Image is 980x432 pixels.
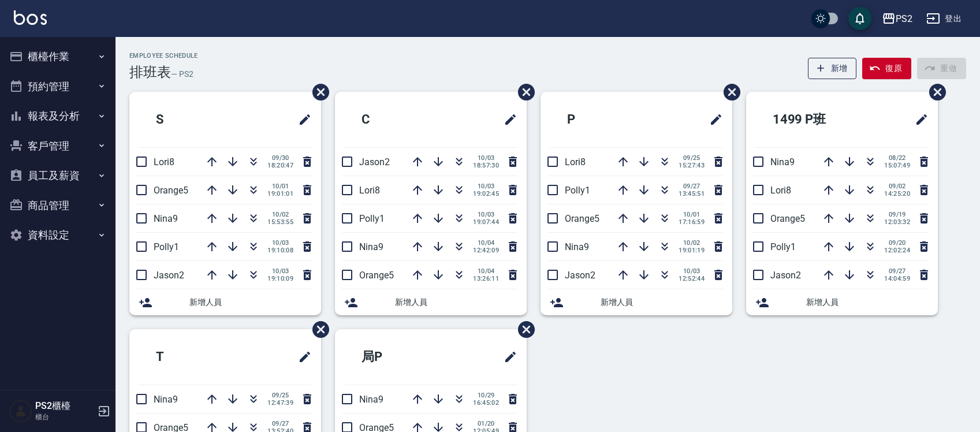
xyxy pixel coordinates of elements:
span: 15:07:49 [884,162,910,169]
span: Nina9 [359,394,383,405]
span: 19:07:44 [473,218,499,226]
div: 新增人員 [746,289,938,315]
span: Polly1 [154,241,179,252]
span: Nina9 [154,394,178,405]
span: 10/03 [267,239,293,247]
span: 19:10:08 [267,247,293,254]
span: 12:52:44 [679,275,705,282]
span: 14:04:59 [884,275,910,282]
span: Jason2 [359,157,390,167]
span: 修改班表的標題 [291,343,312,371]
span: 10/03 [267,267,293,275]
span: 01/20 [473,420,499,427]
span: 18:20:47 [267,162,293,169]
button: 預約管理 [5,72,111,102]
span: Polly1 [359,213,385,224]
span: 19:01:01 [267,190,293,198]
span: 19:02:45 [473,190,499,198]
span: 14:25:20 [884,190,910,198]
span: Nina9 [154,213,178,224]
span: 19:01:19 [679,247,705,254]
span: 10/04 [473,239,499,247]
button: save [848,7,871,30]
span: 15:53:55 [267,218,293,226]
span: 10/03 [679,267,705,275]
button: 員工及薪資 [5,161,111,191]
h2: C [344,99,442,140]
span: 09/27 [267,420,293,427]
button: PS2 [877,7,917,31]
span: 08/22 [884,154,910,162]
span: 09/25 [679,154,705,162]
span: 18:57:30 [473,162,499,169]
span: 10/02 [679,239,705,247]
button: 櫃檯作業 [5,42,111,72]
p: 櫃台 [35,412,94,422]
span: Orange5 [359,270,394,281]
span: 09/19 [884,211,910,218]
div: 新增人員 [541,289,732,315]
button: 復原 [862,58,911,79]
span: Nina9 [359,241,383,252]
div: PS2 [896,12,912,26]
span: 19:10:09 [267,275,293,282]
h3: 排班表 [129,64,171,80]
span: Jason2 [770,270,801,281]
span: 修改班表的標題 [702,106,723,133]
h5: PS2櫃檯 [35,400,94,412]
span: Nina9 [770,157,795,167]
span: 刪除班表 [921,75,948,109]
span: 10/03 [473,183,499,190]
span: 10/02 [267,211,293,218]
h2: 局P [344,336,448,378]
span: 09/27 [679,183,705,190]
button: 報表及分析 [5,101,111,131]
span: 09/25 [267,392,293,399]
div: 新增人員 [129,289,321,315]
span: Lori8 [359,185,380,196]
span: 修改班表的標題 [497,106,517,133]
span: 刪除班表 [304,312,331,347]
span: 10/03 [473,154,499,162]
span: Polly1 [770,241,796,252]
h2: P [550,99,647,140]
span: 09/27 [884,267,910,275]
span: 12:42:09 [473,247,499,254]
h2: T [139,336,236,378]
span: 12:03:32 [884,218,910,226]
span: 15:27:43 [679,162,705,169]
button: 新增 [808,58,857,79]
span: 13:45:51 [679,190,705,198]
span: 10/29 [473,392,499,399]
span: 修改班表的標題 [497,343,517,371]
span: 修改班表的標題 [908,106,929,133]
button: 客戶管理 [5,131,111,161]
span: Polly1 [565,185,590,196]
span: 新增人員 [189,296,312,308]
span: 10/01 [267,183,293,190]
button: 商品管理 [5,191,111,221]
span: 13:26:11 [473,275,499,282]
span: 刪除班表 [509,75,536,109]
span: 刪除班表 [304,75,331,109]
span: Jason2 [154,270,184,281]
span: 10/01 [679,211,705,218]
h2: 1499 P班 [755,99,875,140]
span: 新增人員 [395,296,517,308]
span: 12:02:24 [884,247,910,254]
span: 新增人員 [601,296,723,308]
img: Logo [14,10,47,25]
span: Orange5 [565,213,599,224]
span: 10/04 [473,267,499,275]
span: Orange5 [770,213,805,224]
h2: Employee Schedule [129,52,198,59]
button: 登出 [922,8,966,29]
img: Person [9,400,32,423]
h6: — PS2 [171,68,193,80]
span: Lori8 [770,185,791,196]
button: 資料設定 [5,220,111,250]
span: 10/03 [473,211,499,218]
span: 17:16:59 [679,218,705,226]
span: 16:45:02 [473,399,499,407]
h2: S [139,99,236,140]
